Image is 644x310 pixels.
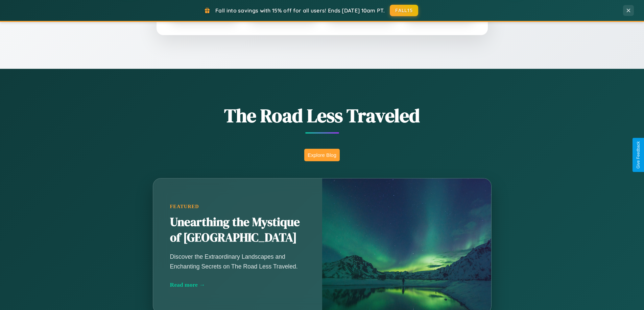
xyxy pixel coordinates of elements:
div: Read more → [170,281,305,288]
p: Discover the Extraordinary Landscapes and Enchanting Secrets on The Road Less Traveled. [170,252,305,271]
h2: Unearthing the Mystique of [GEOGRAPHIC_DATA] [170,215,305,246]
button: FALL15 [390,5,418,16]
span: Fall into savings with 15% off for all users! Ends [DATE] 10am PT. [215,7,385,14]
button: Explore Blog [304,149,340,161]
div: Give Feedback [636,141,641,169]
h1: The Road Less Traveled [119,103,525,129]
div: Featured [170,204,305,209]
